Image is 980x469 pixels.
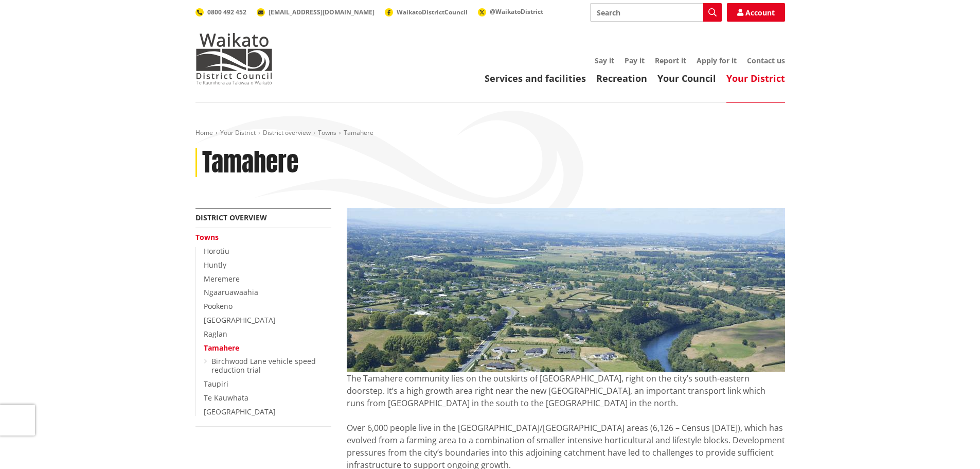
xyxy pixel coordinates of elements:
[204,301,233,311] a: Pookeno
[478,7,543,16] a: @WaikatoDistrict
[257,8,375,16] a: [EMAIL_ADDRESS][DOMAIN_NAME]
[590,3,722,22] input: Search input
[195,8,246,16] a: 0800 492 452
[485,72,586,84] a: Services and facilities
[211,356,316,375] a: Birchwood Lane vehicle speed reduction trial
[204,315,276,325] a: [GEOGRAPHIC_DATA]
[269,8,375,16] span: [EMAIL_ADDRESS][DOMAIN_NAME]
[195,33,273,84] img: Waikato District Council - Te Kaunihera aa Takiwaa o Waikato
[195,129,785,137] nav: breadcrumb
[595,56,614,65] a: Say it
[397,8,468,16] span: WaikatoDistrictCouncil
[204,246,229,256] a: Horotiu
[195,128,213,137] a: Home
[204,329,227,339] a: Raglan
[204,343,239,353] a: Tamahere
[195,213,267,222] a: District overview
[207,8,246,16] span: 0800 492 452
[596,72,647,84] a: Recreation
[204,379,228,389] a: Taupiri
[655,56,686,65] a: Report it
[344,128,373,137] span: Tamahere
[204,274,240,284] a: Meremere
[385,8,468,16] a: WaikatoDistrictCouncil
[747,56,785,65] a: Contact us
[490,7,543,16] span: @WaikatoDistrict
[204,407,276,416] a: [GEOGRAPHIC_DATA]
[204,287,258,297] a: Ngaaruawaahia
[263,128,311,137] a: District overview
[625,56,645,65] a: Pay it
[318,128,336,137] a: Towns
[726,72,785,84] a: Your District
[347,208,785,372] img: Tamahere
[202,148,298,178] h1: Tamahere
[204,260,226,270] a: Huntly
[657,72,716,84] a: Your Council
[727,3,785,22] a: Account
[220,128,256,137] a: Your District
[204,393,248,403] a: Te Kauwhata
[697,56,737,65] a: Apply for it
[195,232,219,242] a: Towns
